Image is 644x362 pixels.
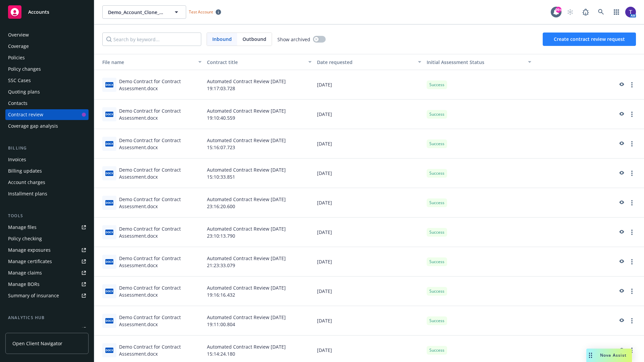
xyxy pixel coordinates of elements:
[427,59,524,66] div: Toggle SortBy
[429,170,444,176] span: Success
[617,258,625,266] a: preview
[97,59,194,66] div: Toggle SortBy
[108,9,166,16] span: Demo_Account_Clone_QA_CR_Tests_Demo
[5,213,89,219] div: Tools
[105,289,113,294] span: docx
[314,247,424,277] div: [DATE]
[8,75,31,86] div: SSC Cases
[429,82,444,88] span: Success
[617,199,625,207] a: preview
[8,86,40,97] div: Quoting plans
[8,109,43,120] div: Contract review
[5,222,89,233] a: Manage files
[119,343,202,357] div: Demo Contract for Contract Assessment.docx
[5,41,89,52] a: Coverage
[617,287,625,295] a: preview
[617,169,625,177] a: preview
[8,29,29,40] div: Overview
[317,59,414,66] div: Date requested
[5,52,89,63] a: Policies
[12,340,62,347] span: Open Client Navigator
[5,166,89,176] a: Billing updates
[5,314,89,321] div: Analytics hub
[119,78,202,92] div: Demo Contract for Contract Assessment.docx
[628,317,636,325] a: more
[586,349,632,362] button: Nova Assist
[105,318,113,323] span: docx
[204,129,314,159] div: Automated Contract Review [DATE] 15:16:07.723
[189,9,213,15] span: Test Account
[8,52,25,63] div: Policies
[105,230,113,235] span: docx
[5,86,89,97] a: Quoting plans
[5,245,89,255] a: Manage exposures
[186,8,224,15] span: Test Account
[617,346,625,354] a: preview
[207,59,304,66] div: Contract title
[8,41,29,52] div: Coverage
[628,169,636,177] a: more
[617,81,625,89] a: preview
[119,314,202,328] div: Demo Contract for Contract Assessment.docx
[277,36,310,43] span: Show archived
[610,5,623,19] a: Switch app
[625,7,636,17] img: photo
[204,70,314,100] div: Automated Contract Review [DATE] 19:17:03.728
[314,54,424,70] button: Date requested
[314,70,424,100] div: [DATE]
[314,129,424,159] div: [DATE]
[555,7,561,13] div: 99+
[429,200,444,206] span: Success
[429,141,444,147] span: Success
[8,222,37,233] div: Manage files
[204,306,314,336] div: Automated Contract Review [DATE] 19:11:00.804
[5,267,89,278] a: Manage claims
[8,98,28,109] div: Contacts
[427,59,484,65] span: Initial Assessment Status
[8,290,59,301] div: Summary of insurance
[429,288,444,294] span: Success
[628,81,636,89] a: more
[5,121,89,131] a: Coverage gap analysis
[594,5,608,19] a: Search
[586,349,595,362] div: Drag to move
[628,199,636,207] a: more
[8,245,51,255] div: Manage exposures
[102,33,201,46] input: Search by keyword...
[429,111,444,117] span: Success
[8,121,58,131] div: Coverage gap analysis
[314,159,424,188] div: [DATE]
[8,64,41,74] div: Policy changes
[628,287,636,295] a: more
[314,100,424,129] div: [DATE]
[314,218,424,247] div: [DATE]
[119,137,202,151] div: Demo Contract for Contract Assessment.docx
[8,279,40,290] div: Manage BORs
[204,188,314,218] div: Automated Contract Review [DATE] 23:16:20.600
[207,33,237,46] span: Inbound
[5,145,89,152] div: Billing
[105,112,113,117] span: docx
[8,324,64,335] div: Loss summary generator
[628,140,636,148] a: more
[5,324,89,335] a: Loss summary generator
[5,233,89,244] a: Policy checking
[105,171,113,176] span: docx
[563,5,577,19] a: Start snowing
[314,306,424,336] div: [DATE]
[8,166,42,176] div: Billing updates
[429,229,444,235] span: Success
[204,159,314,188] div: Automated Contract Review [DATE] 15:10:33.851
[105,82,113,87] span: docx
[429,318,444,324] span: Success
[119,255,202,269] div: Demo Contract for Contract Assessment.docx
[204,100,314,129] div: Automated Contract Review [DATE] 19:10:40.559
[543,33,636,46] button: Create contract review request
[5,177,89,188] a: Account charges
[628,346,636,354] a: more
[105,348,113,353] span: docx
[5,3,89,21] a: Accounts
[628,110,636,118] a: more
[600,352,627,358] span: Nova Assist
[105,200,113,205] span: docx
